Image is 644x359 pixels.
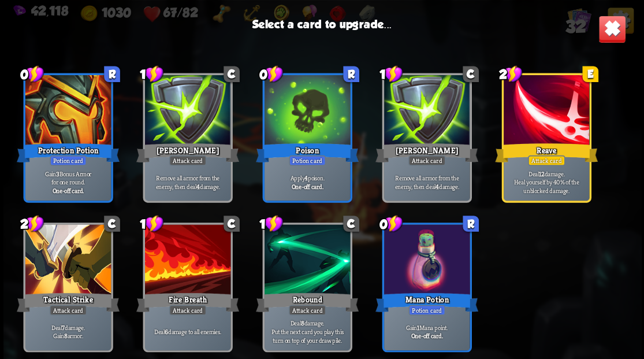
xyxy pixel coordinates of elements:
img: Close_Button.png [598,15,626,43]
div: [PERSON_NAME] [375,141,478,164]
b: 4 [196,182,200,191]
b: One-off card. [291,182,323,191]
b: 4 [435,182,439,191]
div: Protection Potion [17,141,120,164]
b: 12 [538,169,544,178]
div: 2 [20,214,44,232]
div: R [463,216,479,232]
div: Tactical Strike [17,291,120,314]
div: 2 [498,65,522,83]
b: One-off card. [52,186,84,195]
div: C [343,216,359,232]
div: 1 [259,214,283,232]
div: Potion card [50,155,87,165]
div: 1 [140,214,163,232]
div: Attack card [288,305,326,315]
p: Remove all armor from the enemy, then deal damage. [386,173,467,190]
div: Attack card [408,155,445,165]
p: Gain Mana point. [386,323,467,332]
b: 6 [165,327,168,336]
b: 3 [55,169,59,178]
b: 8 [64,331,68,340]
div: Poison [256,141,359,164]
div: R [343,66,359,82]
div: C [224,66,240,82]
b: 8 [300,319,304,327]
b: 7 [62,323,65,332]
div: R [104,66,120,82]
div: Reave [495,141,598,164]
div: 0 [379,214,403,232]
p: Deal damage. Heal yourself by 40% of the unblocked damage. [505,169,587,195]
div: 1 [140,65,163,83]
div: Potion card [408,305,445,315]
p: Gain Bonus Armor for one round. [27,169,109,186]
b: 1 [416,323,419,332]
h3: Select a card to upgrade... [252,17,392,30]
div: Rebound [256,291,359,314]
div: C [463,66,479,82]
div: 0 [20,65,44,83]
div: Attack card [527,155,565,165]
div: [PERSON_NAME] [136,141,239,164]
div: Attack card [49,305,87,315]
p: Deal damage. Gain armor. [27,323,109,340]
p: Apply poison. [266,173,348,182]
div: Mana Potion [375,291,478,314]
div: Potion card [289,155,326,165]
div: Attack card [169,155,206,165]
p: Deal damage. Put the next card you play this turn on top of your draw pile. [266,319,348,344]
div: Fire Breath [136,291,239,314]
div: 0 [259,65,283,83]
p: Deal damage to all enemies. [147,327,228,336]
div: Attack card [169,305,206,315]
b: One-off card. [411,331,442,340]
p: Remove all armor from the enemy, then deal damage. [147,173,228,190]
div: C [224,216,240,232]
b: 4 [304,173,308,182]
div: 1 [379,65,403,83]
div: C [104,216,120,232]
div: E [582,66,598,82]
